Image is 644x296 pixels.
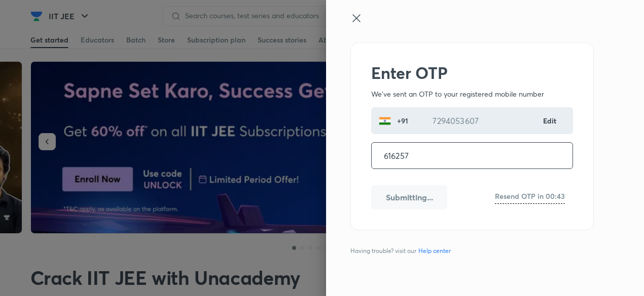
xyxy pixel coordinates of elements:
button: Submitting... [371,185,447,209]
img: India [379,115,391,127]
p: We've sent an OTP to your registered mobile number [371,89,573,99]
a: Help center [416,246,453,256]
p: +91 [391,115,412,126]
h2: Enter OTP [371,63,573,82]
span: Having trouble? visit our [350,246,455,256]
input: One time password [372,143,573,168]
h6: Resend OTP in 00:43 [495,191,565,201]
a: Edit [543,115,557,126]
